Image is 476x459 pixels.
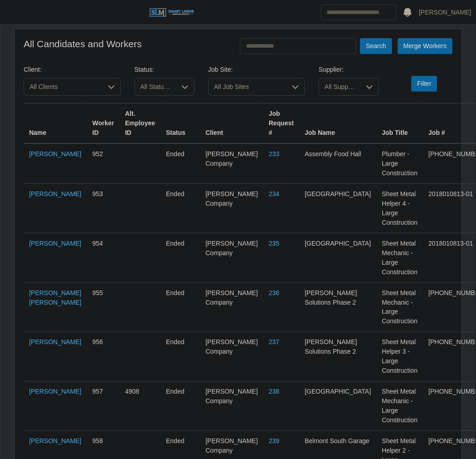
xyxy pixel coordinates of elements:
a: 234 [269,190,279,197]
th: Status [160,104,200,144]
a: [PERSON_NAME] [419,8,471,17]
td: [PERSON_NAME] Company [200,332,263,382]
th: Alt. Employee ID [120,104,160,144]
td: Plumber - Large Construction [376,143,423,184]
th: Job Request # [263,104,299,144]
span: All Job Sites [209,79,287,95]
td: Sheet Metal Mechanic - Large Construction [376,233,423,283]
button: Filter [411,76,437,92]
a: [PERSON_NAME] [29,339,81,346]
td: ended [160,332,200,382]
span: All Suppliers [319,79,360,95]
td: 4908 [120,382,160,431]
th: Worker ID [87,104,120,144]
label: Status: [135,65,155,74]
td: ended [160,283,200,332]
a: 233 [269,150,279,158]
td: 955 [87,283,120,332]
td: [PERSON_NAME] Solutions Phase 2 [300,283,377,332]
td: 956 [87,332,120,382]
td: Sheet Metal Mechanic - Large Construction [376,382,423,431]
button: Merge Workers [398,38,453,54]
a: 237 [269,339,279,346]
label: Supplier: [319,65,344,74]
td: ended [160,184,200,233]
a: [PERSON_NAME] [29,240,81,247]
a: 239 [269,438,279,445]
td: 952 [87,143,120,184]
td: Assembly Food Hall [300,143,377,184]
th: Client [200,104,263,144]
td: [PERSON_NAME] Company [200,143,263,184]
td: [GEOGRAPHIC_DATA] [300,184,377,233]
a: [PERSON_NAME] [29,438,81,445]
a: [PERSON_NAME] [29,388,81,395]
label: Job Site: [208,65,233,74]
td: ended [160,382,200,431]
td: [PERSON_NAME] Company [200,382,263,431]
a: [PERSON_NAME] [29,150,81,158]
td: Sheet Metal Helper 4 - Large Construction [376,184,423,233]
td: 953 [87,184,120,233]
th: Job Title [376,104,423,144]
td: [GEOGRAPHIC_DATA] [300,233,377,283]
label: Client: [24,65,42,74]
td: [GEOGRAPHIC_DATA] [300,382,377,431]
td: Sheet Metal Helper 3 - Large Construction [376,332,423,382]
h4: All Candidates and Workers [24,38,142,49]
a: 236 [269,289,279,296]
button: Search [360,38,392,54]
td: ended [160,143,200,184]
td: [PERSON_NAME] Company [200,283,263,332]
th: Job Name [300,104,377,144]
img: SLM Logo [149,8,195,18]
td: ended [160,233,200,283]
a: 235 [269,240,279,247]
span: All Statuses [135,79,176,95]
td: [PERSON_NAME] Company [200,233,263,283]
td: [PERSON_NAME] Company [200,184,263,233]
input: Search [321,5,396,20]
td: [PERSON_NAME] Solutions Phase 2 [300,332,377,382]
a: [PERSON_NAME] [29,190,81,197]
a: [PERSON_NAME] [PERSON_NAME] [29,289,81,306]
span: All Clients [24,79,102,95]
td: 957 [87,382,120,431]
td: Sheet Metal Mechanic - Large Construction [376,283,423,332]
th: Name [24,104,87,144]
a: 238 [269,388,279,395]
td: 954 [87,233,120,283]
